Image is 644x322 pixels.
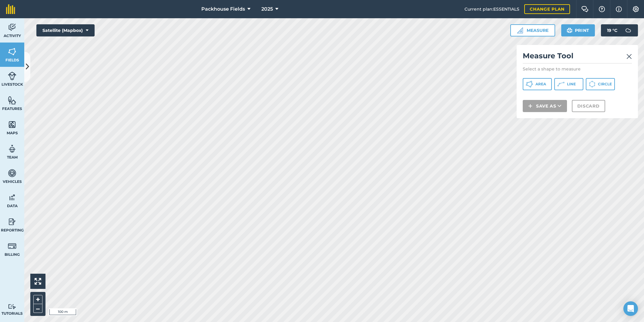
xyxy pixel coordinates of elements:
img: svg+xml;base64,PD94bWwgdmVyc2lvbj0iMS4wIiBlbmNvZGluZz0idXRmLTgiPz4KPCEtLSBHZW5lcmF0b3I6IEFkb2JlIE... [8,23,16,32]
button: Save as [523,100,567,112]
img: A question mark icon [598,6,605,12]
button: Print [561,24,595,36]
img: svg+xml;base64,PD94bWwgdmVyc2lvbj0iMS4wIiBlbmNvZGluZz0idXRmLTgiPz4KPCEtLSBHZW5lcmF0b3I6IEFkb2JlIE... [8,71,16,80]
img: svg+xml;base64,PD94bWwgdmVyc2lvbj0iMS4wIiBlbmNvZGluZz0idXRmLTgiPz4KPCEtLSBHZW5lcmF0b3I6IEFkb2JlIE... [622,24,634,36]
p: Select a shape to measure [523,66,632,72]
img: fieldmargin Logo [6,4,15,14]
img: svg+xml;base64,PD94bWwgdmVyc2lvbj0iMS4wIiBlbmNvZGluZz0idXRmLTgiPz4KPCEtLSBHZW5lcmF0b3I6IEFkb2JlIE... [8,193,16,202]
img: svg+xml;base64,PHN2ZyB4bWxucz0iaHR0cDovL3d3dy53My5vcmcvMjAwMC9zdmciIHdpZHRoPSI1NiIgaGVpZ2h0PSI2MC... [8,120,16,129]
h2: Measure Tool [523,51,632,63]
img: svg+xml;base64,PD94bWwgdmVyc2lvbj0iMS4wIiBlbmNvZGluZz0idXRmLTgiPz4KPCEtLSBHZW5lcmF0b3I6IEFkb2JlIE... [8,304,16,310]
span: Area [535,82,546,87]
span: Circle [598,82,612,87]
button: Line [554,78,583,90]
a: Change plan [524,4,570,14]
img: svg+xml;base64,PHN2ZyB4bWxucz0iaHR0cDovL3d3dy53My5vcmcvMjAwMC9zdmciIHdpZHRoPSIxNyIgaGVpZ2h0PSIxNy... [616,5,622,13]
img: Four arrows, one pointing top left, one top right, one bottom right and the last bottom left [35,278,41,285]
img: svg+xml;base64,PD94bWwgdmVyc2lvbj0iMS4wIiBlbmNvZGluZz0idXRmLTgiPz4KPCEtLSBHZW5lcmF0b3I6IEFkb2JlIE... [8,144,16,153]
img: svg+xml;base64,PHN2ZyB4bWxucz0iaHR0cDovL3d3dy53My5vcmcvMjAwMC9zdmciIHdpZHRoPSIyMiIgaGVpZ2h0PSIzMC... [626,53,632,60]
img: A cog icon [632,6,639,12]
button: Discard [572,100,605,112]
span: 19 ° C [607,24,617,36]
img: svg+xml;base64,PHN2ZyB4bWxucz0iaHR0cDovL3d3dy53My5vcmcvMjAwMC9zdmciIHdpZHRoPSIxOSIgaGVpZ2h0PSIyNC... [567,27,572,34]
button: Satellite (Mapbox) [36,24,95,36]
span: Current plan : ESSENTIALS [465,6,519,12]
img: svg+xml;base64,PD94bWwgdmVyc2lvbj0iMS4wIiBlbmNvZGluZz0idXRmLTgiPz4KPCEtLSBHZW5lcmF0b3I6IEFkb2JlIE... [8,217,16,226]
button: 19 °C [601,24,638,36]
img: Two speech bubbles overlapping with the left bubble in the forefront [581,6,589,12]
button: Measure [510,24,555,36]
span: Line [567,82,576,87]
img: svg+xml;base64,PHN2ZyB4bWxucz0iaHR0cDovL3d3dy53My5vcmcvMjAwMC9zdmciIHdpZHRoPSI1NiIgaGVpZ2h0PSI2MC... [8,96,16,105]
button: Circle [586,78,615,90]
img: svg+xml;base64,PD94bWwgdmVyc2lvbj0iMS4wIiBlbmNvZGluZz0idXRmLTgiPz4KPCEtLSBHZW5lcmF0b3I6IEFkb2JlIE... [8,241,16,251]
span: Packhouse Fields [201,5,245,13]
button: + [33,295,42,304]
img: svg+xml;base64,PHN2ZyB4bWxucz0iaHR0cDovL3d3dy53My5vcmcvMjAwMC9zdmciIHdpZHRoPSIxNCIgaGVpZ2h0PSIyNC... [528,102,532,110]
button: – [33,304,42,313]
img: svg+xml;base64,PD94bWwgdmVyc2lvbj0iMS4wIiBlbmNvZGluZz0idXRmLTgiPz4KPCEtLSBHZW5lcmF0b3I6IEFkb2JlIE... [8,169,16,178]
img: svg+xml;base64,PHN2ZyB4bWxucz0iaHR0cDovL3d3dy53My5vcmcvMjAwMC9zdmciIHdpZHRoPSI1NiIgaGVpZ2h0PSI2MC... [8,47,16,56]
div: Open Intercom Messenger [623,301,638,316]
img: Ruler icon [517,27,523,33]
button: Area [523,78,552,90]
span: 2025 [261,5,273,13]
